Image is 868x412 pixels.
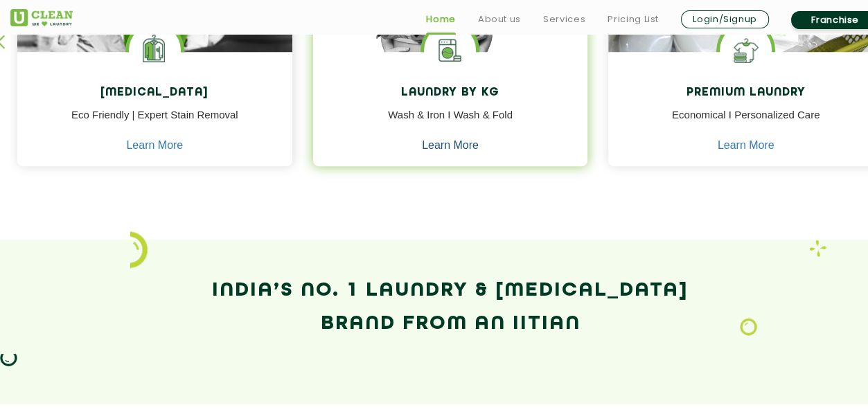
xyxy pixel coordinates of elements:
[130,231,148,267] img: icon_2.png
[681,10,769,28] a: Login/Signup
[129,24,181,76] img: Laundry Services near me
[426,11,456,28] a: Home
[478,11,521,28] a: About us
[424,24,476,76] img: laundry washing machine
[324,107,578,138] p: Wash & Iron I Wash & Fold
[324,87,578,100] h4: Laundry by Kg
[608,11,659,28] a: Pricing List
[720,24,772,76] img: Shoes Cleaning
[543,11,585,28] a: Services
[718,139,774,152] a: Learn More
[740,318,757,336] img: Laundry
[126,139,183,152] a: Learn More
[28,107,282,138] p: Eco Friendly | Expert Stain Removal
[422,139,479,152] a: Learn More
[28,87,282,100] h4: [MEDICAL_DATA]
[10,9,73,26] img: UClean Laundry and Dry Cleaning
[809,240,826,257] img: Laundry wash and iron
